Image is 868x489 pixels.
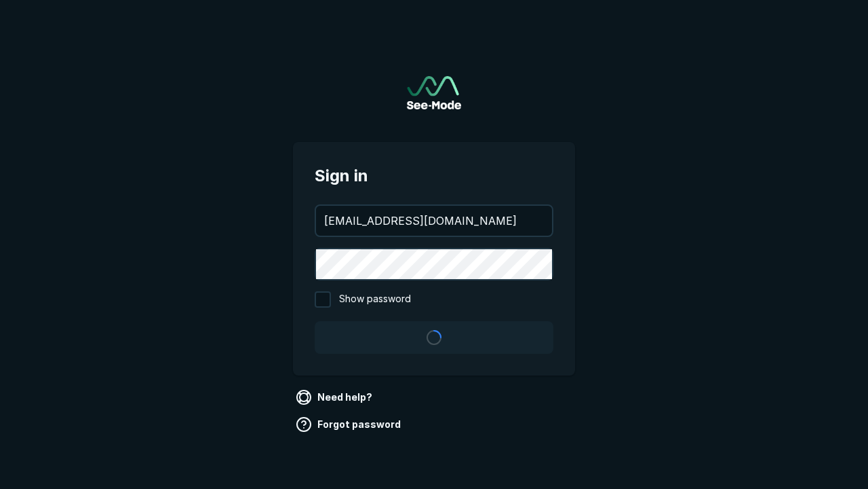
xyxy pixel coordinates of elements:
span: Show password [339,291,411,308]
a: Need help? [293,386,378,408]
a: Go to sign in [407,76,461,109]
span: Sign in [315,164,553,188]
img: See-Mode Logo [407,76,461,109]
input: your@email.com [316,206,552,236]
a: Forgot password [293,414,406,435]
